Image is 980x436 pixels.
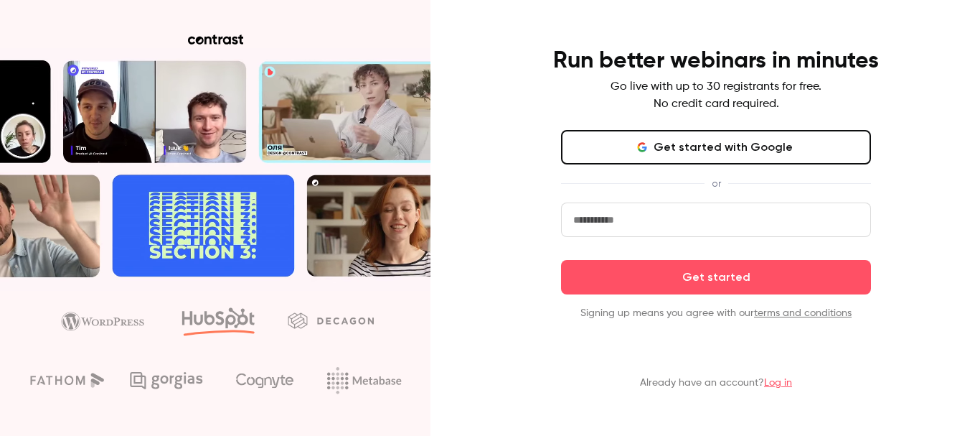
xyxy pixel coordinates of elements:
p: Go live with up to 30 registrants for free. No credit card required. [611,78,821,113]
a: terms and conditions [754,308,852,318]
h4: Run better webinars in minutes [553,47,879,75]
button: Get started with Google [561,130,871,164]
img: decagon [288,312,374,328]
a: Log in [764,378,792,388]
button: Get started [561,260,871,294]
p: Signing up means you agree with our [561,306,871,320]
span: or [705,176,728,191]
p: Already have an account? [640,376,792,390]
